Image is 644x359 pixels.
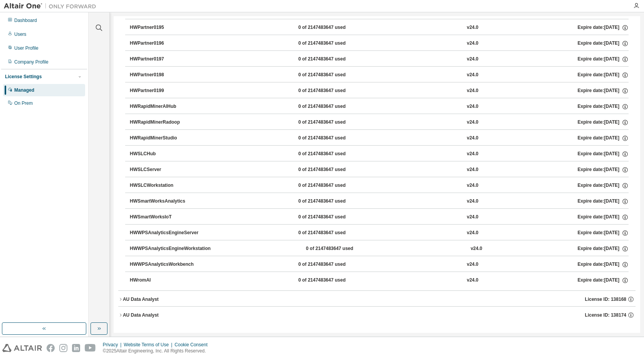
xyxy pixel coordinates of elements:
button: HWRapidMinerRadoop0 of 2147483647 usedv24.0Expire date:[DATE] [130,114,629,131]
div: HWWPSAnalyticsWorkbench [130,261,199,268]
div: v24.0 [467,87,478,94]
div: Expire date: [DATE] [577,56,628,63]
div: v24.0 [467,135,478,142]
div: AU Data Analyst [123,296,159,302]
div: HWPartner0197 [130,56,199,63]
div: v24.0 [471,245,482,252]
div: Expire date: [DATE] [577,24,628,31]
button: HWromAI0 of 2147483647 usedv24.0Expire date:[DATE] [130,272,629,289]
img: facebook.svg [47,344,55,352]
div: Expire date: [DATE] [577,72,628,79]
div: 0 of 2147483647 used [298,198,367,205]
div: 0 of 2147483647 used [298,166,367,173]
div: v24.0 [467,230,478,237]
button: HWSLCServer0 of 2147483647 usedv24.0Expire date:[DATE] [130,161,629,178]
div: v24.0 [467,119,478,126]
button: AU Data AnalystLicense ID: 138174 [118,307,636,324]
div: HWSLCWorkstation [130,182,199,189]
div: HWSmartWorksIoT [130,214,199,221]
div: 0 of 2147483647 used [298,277,367,284]
div: Expire date: [DATE] [577,277,628,284]
img: altair_logo.svg [2,344,42,352]
div: Website Terms of Use [124,342,174,348]
span: License ID: 138174 [585,312,626,318]
div: 0 of 2147483647 used [298,135,367,142]
div: HWRapidMinerAIHub [130,103,199,110]
button: HWRapidMinerAIHub0 of 2147483647 usedv24.0Expire date:[DATE] [130,98,629,115]
button: AU Data AnalystLicense ID: 138168 [118,291,636,308]
div: Expire date: [DATE] [577,166,628,173]
div: HWSLCHub [130,151,199,158]
div: 0 of 2147483647 used [298,40,367,47]
div: User Profile [14,45,39,51]
div: 0 of 2147483647 used [298,24,367,31]
div: v24.0 [467,72,478,79]
div: v24.0 [467,214,478,221]
div: v24.0 [467,182,478,189]
div: 0 of 2147483647 used [298,119,367,126]
div: v24.0 [467,103,478,110]
div: 0 of 2147483647 used [298,182,367,189]
p: © 2025 Altair Engineering, Inc. All Rights Reserved. [103,348,212,354]
div: v24.0 [467,24,478,31]
div: HWRapidMinerRadoop [130,119,199,126]
div: Expire date: [DATE] [577,119,628,126]
button: HWPartner01980 of 2147483647 usedv24.0Expire date:[DATE] [130,67,629,84]
div: HWPartner0199 [130,87,199,94]
div: HWWPSAnalyticsEngineServer [130,230,199,237]
div: Privacy [103,342,124,348]
div: v24.0 [467,261,478,268]
div: Dashboard [14,17,37,23]
div: v24.0 [467,56,478,63]
button: HWSmartWorksIoT0 of 2147483647 usedv24.0Expire date:[DATE] [130,209,629,226]
div: License Settings [5,74,42,80]
div: Users [14,31,26,37]
div: v24.0 [467,166,478,173]
div: 0 of 2147483647 used [298,56,367,63]
div: HWPartner0195 [130,24,199,31]
div: Cookie Consent [174,342,212,348]
div: Expire date: [DATE] [577,198,628,205]
div: 0 of 2147483647 used [298,103,367,110]
button: HWRapidMinerStudio0 of 2147483647 usedv24.0Expire date:[DATE] [130,130,629,147]
button: HWSmartWorksAnalytics0 of 2147483647 usedv24.0Expire date:[DATE] [130,193,629,210]
img: instagram.svg [59,344,67,352]
div: v24.0 [467,277,478,284]
img: youtube.svg [85,344,96,352]
button: HWPartner01950 of 2147483647 usedv24.0Expire date:[DATE] [130,19,629,36]
div: Expire date: [DATE] [577,230,628,237]
div: 0 of 2147483647 used [298,87,367,94]
div: Expire date: [DATE] [577,261,628,268]
div: 0 of 2147483647 used [298,214,367,221]
div: Expire date: [DATE] [577,135,628,142]
button: HWSLCWorkstation0 of 2147483647 usedv24.0Expire date:[DATE] [130,177,629,194]
span: License ID: 138168 [585,296,626,302]
div: 0 of 2147483647 used [298,72,367,79]
div: HWromAI [130,277,199,284]
div: 0 of 2147483647 used [298,230,367,237]
img: Altair One [4,2,100,10]
div: Managed [14,87,34,93]
img: linkedin.svg [72,344,80,352]
button: HWPartner01970 of 2147483647 usedv24.0Expire date:[DATE] [130,51,629,68]
div: Expire date: [DATE] [577,245,628,252]
div: 0 of 2147483647 used [298,151,367,158]
div: HWSLCServer [130,166,199,173]
div: v24.0 [467,151,478,158]
div: On Prem [14,100,33,106]
div: HWWPSAnalyticsEngineWorkstation [130,245,211,252]
div: HWSmartWorksAnalytics [130,198,199,205]
div: HWPartner0198 [130,72,199,79]
div: v24.0 [467,40,478,47]
div: HWPartner0196 [130,40,199,47]
button: HWSLCHub0 of 2147483647 usedv24.0Expire date:[DATE] [130,146,629,163]
div: Expire date: [DATE] [577,214,628,221]
button: HWWPSAnalyticsEngineServer0 of 2147483647 usedv24.0Expire date:[DATE] [130,225,629,242]
div: Expire date: [DATE] [577,103,628,110]
div: 0 of 2147483647 used [298,261,367,268]
div: Expire date: [DATE] [577,40,628,47]
div: v24.0 [467,198,478,205]
button: HWPartner01990 of 2147483647 usedv24.0Expire date:[DATE] [130,82,629,99]
button: HWWPSAnalyticsWorkbench0 of 2147483647 usedv24.0Expire date:[DATE] [130,256,629,273]
div: Expire date: [DATE] [577,151,628,158]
